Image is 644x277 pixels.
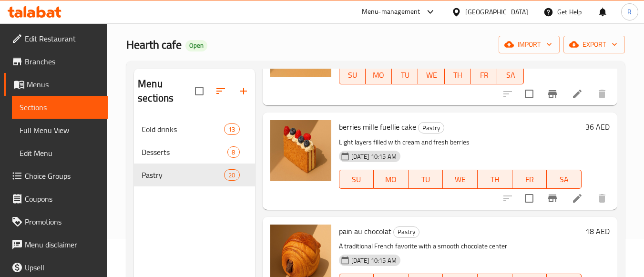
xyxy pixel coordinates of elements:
[541,187,564,210] button: Branch-specific-item
[189,81,209,101] span: Select all sections
[591,82,613,105] button: delete
[393,226,419,238] div: Pastry
[339,170,374,189] button: SU
[501,68,520,82] span: SA
[25,170,100,182] span: Choice Groups
[185,40,207,51] div: Open
[443,170,478,189] button: WE
[25,193,100,205] span: Coupons
[4,210,108,233] a: Promotions
[572,193,583,204] a: Edit menu item
[228,148,239,157] span: 8
[516,173,543,186] span: FR
[20,147,100,159] span: Edit Menu
[12,96,108,119] a: Sections
[412,173,440,186] span: TU
[343,173,370,186] span: SU
[25,56,100,67] span: Branches
[12,119,108,142] a: Full Menu View
[20,124,100,136] span: Full Menu View
[465,7,528,17] div: [GEOGRAPHIC_DATA]
[270,120,331,181] img: berries mille fuellie cake
[481,173,509,186] span: TH
[627,7,632,17] span: R
[20,102,100,113] span: Sections
[185,41,207,50] span: Open
[475,68,493,82] span: FR
[551,173,578,186] span: SA
[225,125,239,134] span: 13
[4,187,108,210] a: Coupons
[392,65,418,84] button: TU
[134,164,255,186] div: Pastry20
[339,136,582,148] p: Light layers filled with cream and fresh berries
[126,34,182,55] span: Hearth cafe
[571,39,617,51] span: export
[418,122,444,133] div: Pastry
[506,39,552,51] span: import
[449,68,467,82] span: TH
[512,170,547,189] button: FR
[339,65,366,84] button: SU
[209,80,232,103] span: Sort sections
[585,120,610,133] h6: 36 AED
[369,68,388,82] span: MO
[563,36,625,53] button: export
[339,224,391,238] span: pain au chocolat
[4,233,108,256] a: Menu disclaimer
[541,82,564,105] button: Branch-specific-item
[232,80,255,103] button: Add section
[497,65,523,84] button: SA
[348,256,400,265] span: [DATE] 10:15 AM
[409,170,443,189] button: TU
[585,225,610,238] h6: 18 AED
[224,169,239,181] div: items
[25,216,100,227] span: Promotions
[471,65,497,84] button: FR
[138,77,194,105] h2: Menu sections
[591,187,613,210] button: delete
[142,123,224,135] span: Cold drinks
[339,240,582,252] p: A traditional French favorite with a smooth chocolate center
[374,170,409,189] button: MO
[225,171,239,180] span: 20
[378,173,405,186] span: MO
[4,73,108,96] a: Menus
[4,164,108,187] a: Choice Groups
[142,146,227,158] span: Desserts
[142,169,224,181] span: Pastry
[396,68,414,82] span: TU
[134,141,255,164] div: Desserts8
[4,50,108,73] a: Branches
[445,65,471,84] button: TH
[25,239,100,250] span: Menu disclaimer
[339,120,416,134] span: berries mille fuellie cake
[447,173,474,186] span: WE
[27,79,100,90] span: Menus
[25,33,100,44] span: Edit Restaurant
[419,123,444,133] span: Pastry
[547,170,582,189] button: SA
[499,36,560,53] button: import
[25,262,100,273] span: Upsell
[519,84,539,104] span: Select to update
[4,27,108,50] a: Edit Restaurant
[422,68,440,82] span: WE
[418,65,444,84] button: WE
[519,188,539,208] span: Select to update
[478,170,512,189] button: TH
[366,65,392,84] button: MO
[134,118,255,141] div: Cold drinks13
[343,68,362,82] span: SU
[224,123,239,135] div: items
[362,6,420,18] div: Menu-management
[12,142,108,164] a: Edit Menu
[348,152,400,161] span: [DATE] 10:15 AM
[227,146,239,158] div: items
[572,88,583,100] a: Edit menu item
[134,114,255,190] nav: Menu sections
[394,226,419,237] span: Pastry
